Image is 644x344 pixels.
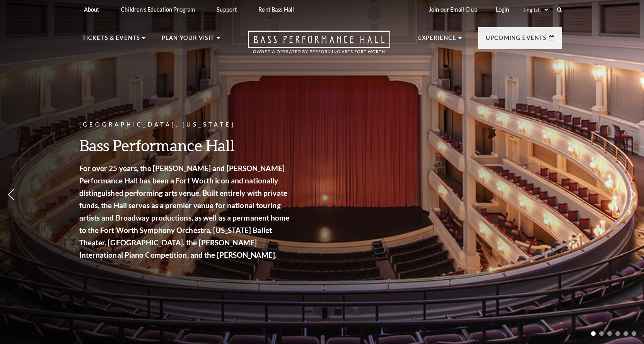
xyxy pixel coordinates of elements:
p: Support [217,6,237,13]
select: Select: [522,6,549,14]
p: About [84,6,99,13]
p: Experience [418,33,457,47]
h3: Bass Performance Hall [79,135,292,155]
p: Upcoming Events [486,33,547,47]
p: Tickets & Events [82,33,140,47]
strong: For over 25 years, the [PERSON_NAME] and [PERSON_NAME] Performance Hall has been a Fort Worth ico... [79,164,290,259]
p: Plan Your Visit [162,33,215,47]
p: [GEOGRAPHIC_DATA], [US_STATE] [79,120,292,130]
p: Rent Bass Hall [258,6,294,13]
p: Children's Education Program [121,6,195,13]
